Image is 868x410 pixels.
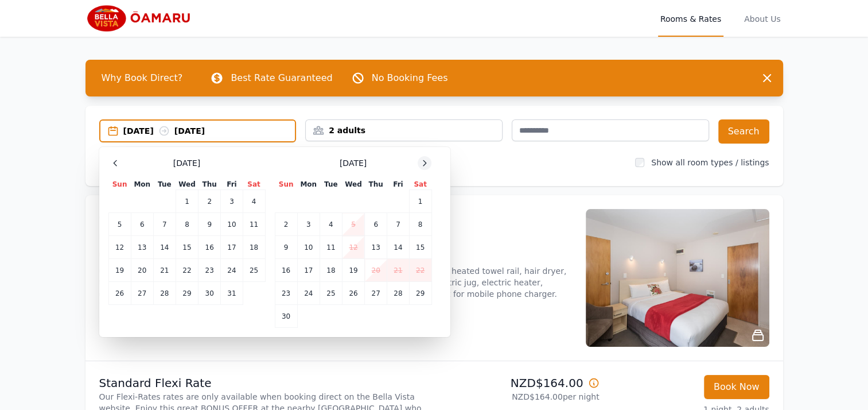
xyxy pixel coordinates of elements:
td: 3 [221,190,243,213]
td: 29 [409,282,431,305]
td: 9 [275,236,297,259]
p: Best Rate Guaranteed [231,71,332,85]
td: 7 [387,213,409,236]
span: [DATE] [340,157,367,169]
p: No Booking Fees [372,71,448,85]
td: 29 [176,282,198,305]
th: Wed [342,179,364,190]
td: 21 [387,259,409,282]
button: Search [718,119,769,144]
th: Thu [365,179,387,190]
td: 12 [342,236,364,259]
th: Wed [176,179,198,190]
td: 26 [342,282,364,305]
td: 5 [108,213,131,236]
td: 11 [320,236,342,259]
td: 24 [297,282,320,305]
td: 10 [221,213,243,236]
td: 11 [243,213,265,236]
td: 1 [176,190,198,213]
td: 31 [221,282,243,305]
p: Standard Flexi Rate [99,375,430,391]
td: 16 [198,236,221,259]
td: 12 [108,236,131,259]
td: 18 [320,259,342,282]
td: 6 [131,213,153,236]
p: NZD$164.00 per night [439,391,600,403]
td: 24 [221,259,243,282]
th: Sat [243,179,265,190]
th: Fri [387,179,409,190]
td: 6 [365,213,387,236]
td: 5 [342,213,364,236]
td: 23 [275,282,297,305]
button: Book Now [704,375,769,399]
div: [DATE] [DATE] [123,125,295,137]
th: Sat [409,179,431,190]
td: 17 [221,236,243,259]
td: 16 [275,259,297,282]
td: 26 [108,282,131,305]
td: 10 [297,236,320,259]
p: NZD$164.00 [439,375,600,391]
td: 18 [243,236,265,259]
th: Thu [198,179,221,190]
td: 25 [243,259,265,282]
th: Tue [320,179,342,190]
td: 13 [131,236,153,259]
th: Tue [153,179,176,190]
td: 17 [297,259,320,282]
td: 15 [176,236,198,259]
td: 1 [409,190,431,213]
td: 28 [387,282,409,305]
td: 20 [365,259,387,282]
td: 19 [108,259,131,282]
td: 15 [409,236,431,259]
th: Mon [131,179,153,190]
td: 13 [365,236,387,259]
td: 7 [153,213,176,236]
td: 2 [198,190,221,213]
td: 27 [131,282,153,305]
td: 30 [275,305,297,328]
td: 27 [365,282,387,305]
td: 14 [387,236,409,259]
div: 2 adults [306,125,502,136]
th: Sun [275,179,297,190]
td: 23 [198,259,221,282]
td: 22 [176,259,198,282]
td: 2 [275,213,297,236]
td: 20 [131,259,153,282]
td: 4 [320,213,342,236]
td: 8 [176,213,198,236]
td: 21 [153,259,176,282]
th: Sun [108,179,131,190]
td: 4 [243,190,265,213]
td: 8 [409,213,431,236]
th: Fri [221,179,243,190]
td: 3 [297,213,320,236]
label: Show all room types / listings [651,158,769,167]
img: Bella Vista Oamaru [85,5,196,32]
td: 22 [409,259,431,282]
th: Mon [297,179,320,190]
td: 19 [342,259,364,282]
td: 9 [198,213,221,236]
span: [DATE] [173,157,200,169]
td: 25 [320,282,342,305]
td: 30 [198,282,221,305]
td: 28 [153,282,176,305]
td: 14 [153,236,176,259]
span: Why Book Direct? [92,67,192,90]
